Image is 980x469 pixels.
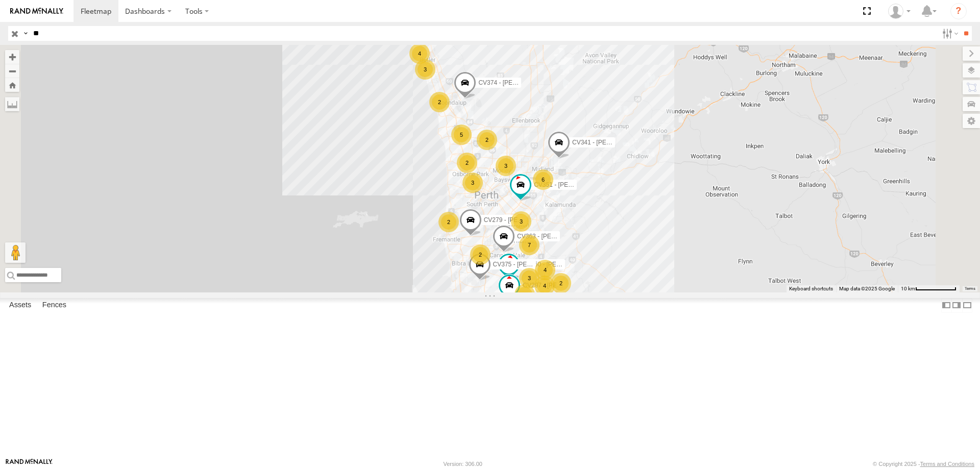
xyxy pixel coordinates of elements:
div: 4 [534,276,555,296]
span: CV375 - [PERSON_NAME] [493,261,568,268]
label: Map Settings [963,114,980,128]
div: © Copyright 2025 - [873,461,974,467]
div: 2 [457,153,477,173]
label: Dock Summary Table to the Right [951,298,962,313]
div: 4 [535,260,555,280]
a: Visit our Website [6,459,53,469]
a: Terms and Conditions [920,461,974,467]
img: rand-logo.svg [10,8,63,15]
label: Dock Summary Table to the Left [941,298,951,313]
button: Zoom in [5,50,19,64]
div: 2 [438,212,459,232]
div: 5 [451,125,472,145]
div: 2 [551,273,571,293]
div: 2 [429,92,450,112]
div: Luke Walker [885,4,914,19]
a: Terms (opens in new tab) [965,287,975,291]
div: 3 [462,172,483,193]
label: Assets [4,298,36,312]
span: CV341 - [PERSON_NAME] [572,139,647,146]
div: 2 [477,130,497,150]
div: 4 [409,43,430,64]
div: 3 [514,284,535,305]
div: 3 [511,211,531,232]
span: CV351 - [PERSON_NAME] [534,181,608,188]
label: Hide Summary Table [962,298,972,313]
span: 10 km [901,286,915,291]
span: CV374 - [PERSON_NAME] [478,79,553,86]
label: Search Query [21,26,30,41]
label: Fences [37,298,71,312]
button: Drag Pegman onto the map to open Street View [5,242,26,263]
span: CV363 - [PERSON_NAME] [517,232,592,239]
div: 3 [519,268,540,288]
div: 3 [496,156,516,176]
div: 2 [470,244,491,265]
i: ? [950,3,967,19]
span: CV279 - [PERSON_NAME] [484,216,558,223]
label: Measure [5,97,19,111]
button: Zoom Home [5,78,19,92]
span: CV350 - [PERSON_NAME] [522,261,597,268]
div: 3 [415,59,435,80]
label: Search Filter Options [938,26,960,41]
button: Map scale: 10 km per 77 pixels [898,285,960,292]
div: 7 [519,235,540,255]
button: Zoom out [5,64,19,78]
div: Version: 306.00 [444,461,482,467]
div: 6 [533,169,553,190]
span: Map data ©2025 Google [839,286,895,291]
button: Keyboard shortcuts [789,285,833,292]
